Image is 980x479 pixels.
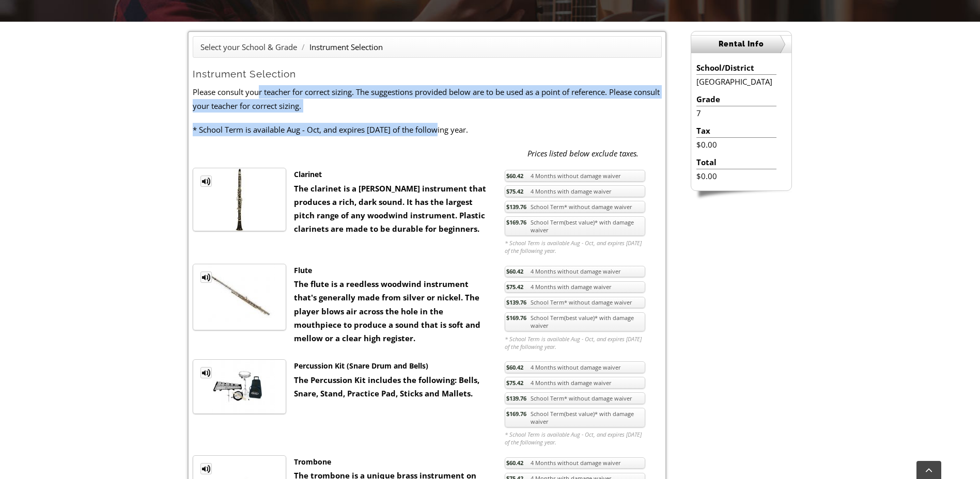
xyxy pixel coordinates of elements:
li: Total [696,155,776,169]
a: Select your School & Grade [200,42,297,52]
img: th_1fc34dab4bdaff02a3697e89cb8f30dd_1334771667FluteTM.jpg [204,264,275,330]
a: $169.76School Term(best value)* with damage waiver [505,312,645,332]
a: $75.424 Months with damage waiver [505,281,645,293]
strong: The clarinet is a [PERSON_NAME] instrument that produces a rich, dark sound. It has the largest p... [294,183,486,234]
a: $75.424 Months with damage waiver [505,377,645,389]
a: $169.76School Term(best value)* with damage waiver [505,216,645,236]
li: $0.00 [696,169,776,183]
span: $60.42 [506,363,523,371]
span: $75.42 [506,379,523,387]
div: Trombone [294,455,489,469]
a: MP3 Clip [200,175,212,187]
p: Please consult your teacher for correct sizing. The suggestions provided below are to be used as ... [193,85,662,113]
h2: Rental Info [691,35,791,53]
li: Grade [696,92,776,106]
div: Percussion Kit (Snare Drum and Bells) [294,359,489,373]
li: $0.00 [696,138,776,151]
p: * School Term is available Aug - Oct, and expires [DATE] of the following year. [193,123,662,136]
em: * School Term is available Aug - Oct, and expires [DATE] of the following year. [505,430,645,446]
a: MP3 Clip [200,272,212,283]
span: $169.76 [506,314,526,322]
span: $60.42 [506,459,523,467]
span: $60.42 [506,172,523,180]
span: $75.42 [506,187,523,195]
a: $169.76School Term(best value)* with damage waiver [505,408,645,427]
span: / [299,42,307,52]
a: $139.76School Term* without damage waiver [505,392,645,404]
span: $139.76 [506,203,526,211]
li: Tax [696,124,776,138]
a: MP3 Clip [200,463,212,474]
span: $60.42 [506,267,523,275]
a: $139.76School Term* without damage waiver [505,297,645,309]
img: th_1fc34dab4bdaff02a3697e89cb8f30dd_1328556165CLAR.jpg [207,168,272,231]
a: $60.424 Months without damage waiver [505,266,645,278]
img: th_1fc34dab4bdaff02a3697e89cb8f30dd_1323360834drumandbell.jpg [204,360,275,413]
a: $139.76School Term* without damage waiver [505,201,645,213]
strong: The Percussion Kit includes the following: Bells, Snare, Stand, Practice Pad, Sticks and Mallets. [294,375,479,398]
em: * School Term is available Aug - Oct, and expires [DATE] of the following year. [505,239,645,254]
strong: The flute is a reedless woodwind instrument that's generally made from silver or nickel. The play... [294,279,480,343]
h2: Instrument Selection [193,68,662,81]
div: Clarinet [294,168,489,181]
em: * School Term is available Aug - Oct, and expires [DATE] of the following year. [505,335,645,350]
a: $75.424 Months with damage waiver [505,185,645,197]
div: Flute [294,264,489,277]
li: School/District [696,61,776,75]
a: $60.424 Months without damage waiver [505,170,645,182]
li: Instrument Selection [309,40,383,54]
span: $169.76 [506,218,526,226]
span: $139.76 [506,298,526,306]
li: [GEOGRAPHIC_DATA] [696,75,776,88]
img: sidebar-footer.png [691,191,792,200]
em: Prices listed below exclude taxes. [527,148,639,158]
li: 7 [696,106,776,120]
a: $60.424 Months without damage waiver [505,457,645,469]
span: $169.76 [506,410,526,418]
a: $60.424 Months without damage waiver [505,361,645,373]
a: MP3 Clip [200,367,212,378]
span: $139.76 [506,394,526,402]
span: $75.42 [506,283,523,291]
